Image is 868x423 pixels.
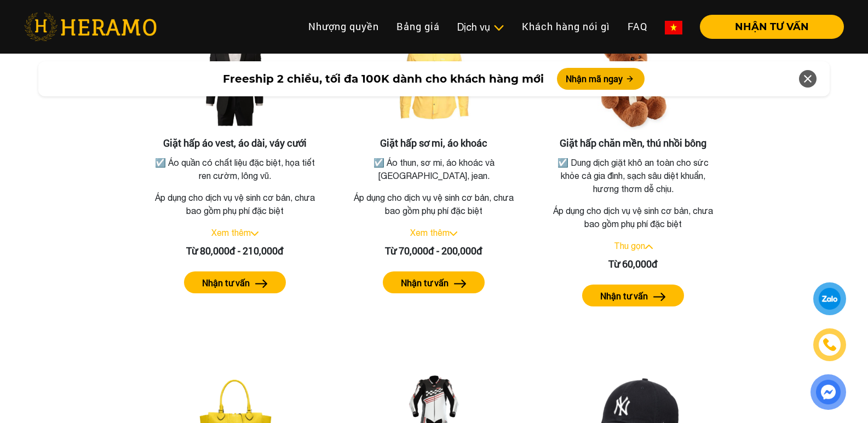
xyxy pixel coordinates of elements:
img: arrow_down.svg [450,231,457,236]
a: Bảng giá [388,15,449,38]
label: Nhận tư vấn [202,276,250,289]
a: Nhượng quyền [300,15,388,38]
p: Áp dụng cho dịch vụ vệ sinh cơ bản, chưa bao gồm phụ phí đặc biệt [148,191,322,217]
img: arrow_up.svg [645,245,653,249]
button: Nhận tư vấn [582,285,684,306]
a: FAQ [619,15,656,38]
a: Nhận tư vấn arrow [546,285,720,306]
div: Từ 70,000đ - 200,000đ [347,244,521,258]
p: ☑️ Áo thun, sơ mi, áo khoác và [GEOGRAPHIC_DATA], jean. [349,156,519,182]
h3: Giặt hấp sơ mi, áo khoác [347,137,521,149]
img: arrow [454,280,467,288]
button: NHẬN TƯ VẤN [700,15,844,39]
p: Áp dụng cho dịch vụ vệ sinh cơ bản, chưa bao gồm phụ phí đặc biệt [546,204,720,230]
img: arrow [653,293,666,301]
a: Khách hàng nói gì [513,15,619,38]
button: Nhận tư vấn [383,271,485,293]
img: phone-icon [824,339,836,351]
p: Áp dụng cho dịch vụ vệ sinh cơ bản, chưa bao gồm phụ phí đặc biệt [347,191,521,217]
img: arrow [255,280,268,288]
h3: Giặt hấp áo vest, áo dài, váy cưới [148,137,322,149]
p: ☑️ Áo quần có chất liệu đặc biệt, họa tiết ren cườm, lông vũ. [150,156,320,182]
img: heramo-logo.png [24,13,157,41]
button: Nhận tư vấn [184,271,286,293]
a: Thu gọn [614,241,645,251]
img: arrow_down.svg [251,231,258,236]
div: Từ 60,000đ [546,257,720,271]
div: Từ 80,000đ - 210,000đ [148,244,322,258]
label: Nhận tư vấn [600,289,648,303]
span: Freeship 2 chiều, tối đa 100K dành cho khách hàng mới [223,71,544,87]
button: Nhận mã ngay [557,68,645,90]
label: Nhận tư vấn [401,276,449,289]
img: vn-flag.png [665,21,682,34]
div: Dịch vụ [457,20,504,34]
a: Nhận tư vấn arrow [148,271,322,293]
a: Xem thêm [211,228,251,237]
p: ☑️ Dung dịch giặt khô an toàn cho sức khỏe cả gia đình, sạch sâu diệt khuẩn, hương thơm dễ chịu. [548,156,718,195]
img: subToggleIcon [493,22,504,33]
a: phone-icon [815,330,844,360]
a: Nhận tư vấn arrow [347,271,521,293]
h3: Giặt hấp chăn mền, thú nhồi bông [546,137,720,149]
a: NHẬN TƯ VẤN [691,22,844,32]
a: Xem thêm [410,228,450,237]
